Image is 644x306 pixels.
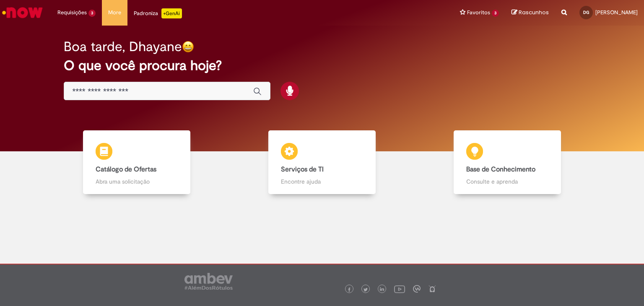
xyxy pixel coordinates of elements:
img: logo_footer_youtube.png [394,283,405,294]
b: Catálogo de Ofertas [96,165,156,174]
p: Abra uma solicitação [96,177,178,186]
img: ServiceNow [1,4,44,21]
span: Favoritos [467,8,490,17]
a: Serviços de TI Encontre ajuda [229,130,415,194]
img: logo_footer_facebook.png [347,288,351,292]
img: logo_footer_workplace.png [413,285,421,293]
span: Rascunhos [519,8,549,16]
p: +GenAi [161,8,182,18]
h2: Boa tarde, Dhayane [64,39,182,54]
span: 3 [492,10,499,17]
a: Catálogo de Ofertas Abra uma solicitação [44,130,229,194]
span: 3 [88,10,96,17]
img: logo_footer_linkedin.png [380,287,384,292]
p: Encontre ajuda [281,177,363,186]
img: happy-face.png [182,41,194,53]
b: Base de Conhecimento [466,165,535,174]
span: Requisições [57,8,87,17]
span: More [108,8,121,17]
span: [PERSON_NAME] [595,9,638,16]
img: logo_footer_naosei.png [428,285,436,293]
b: Serviços de TI [281,165,324,174]
img: logo_footer_ambev_rotulo_gray.png [184,273,233,290]
a: Rascunhos [512,9,549,17]
span: DG [583,10,589,15]
a: Base de Conhecimento Consulte e aprenda [415,130,600,194]
div: Padroniza [134,8,182,18]
p: Consulte e aprenda [466,177,548,186]
img: logo_footer_twitter.png [364,288,368,292]
h2: O que você procura hoje? [64,58,581,73]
